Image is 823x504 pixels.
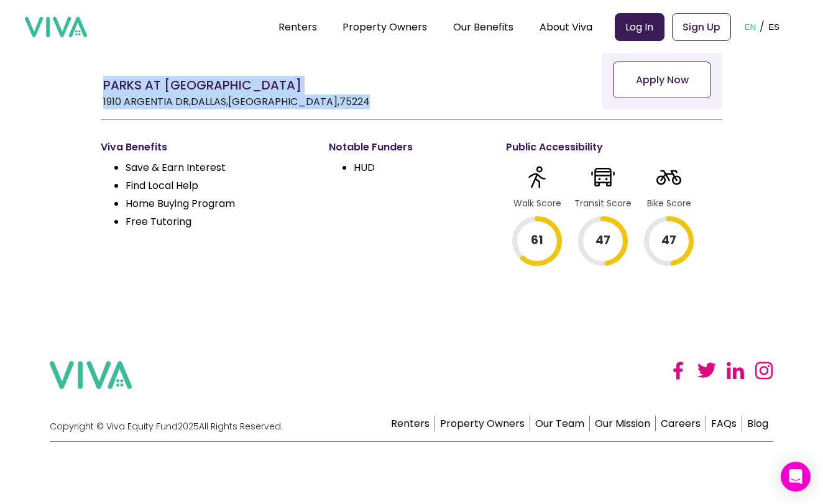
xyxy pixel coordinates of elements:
[706,416,742,431] a: FAQs
[741,7,760,46] button: EN
[101,140,235,155] p: Viva Benefits
[781,462,811,492] div: Open Intercom Messenger
[656,165,681,190] img: Bike Score Icon
[760,17,765,36] p: /
[103,94,370,109] p: 1910 ARGENTIA DR , DALLAS , [GEOGRAPHIC_DATA] , 75224
[590,416,656,431] a: Our Mission
[343,20,427,34] a: Property Owners
[540,11,592,42] div: About Viva
[615,13,664,41] a: Log In
[354,160,413,175] li: HUD
[531,232,543,249] text: 61
[103,76,370,94] h1: PARKS AT [GEOGRAPHIC_DATA]
[50,361,132,389] img: viva
[591,165,615,190] img: Transit Score Icon
[525,165,549,190] img: Walk Score Icon
[669,361,687,380] img: facebook
[574,197,632,210] div: Transit Score
[506,140,700,155] p: Public Accessibility
[672,13,731,41] a: Sign Up
[726,361,745,380] img: linked in
[278,20,317,34] a: Renters
[697,361,716,380] img: twitter
[661,232,676,249] text: 47
[25,17,87,38] img: viva
[613,62,711,98] button: Apply Now
[453,11,513,42] div: Our Benefits
[755,361,773,380] img: instagram
[435,416,530,431] a: Property Owners
[329,140,413,155] p: Notable Funders
[742,416,773,431] a: Blog
[126,214,235,229] li: Free Tutoring
[765,7,783,46] button: ES
[126,160,235,175] li: Save & Earn Interest
[530,416,590,431] a: Our Team
[126,178,235,193] li: Find Local Help
[656,416,706,431] a: Careers
[386,416,435,431] a: Renters
[50,421,283,431] p: Copyright © Viva Equity Fund 2025 All Rights Reserved.
[595,232,610,249] text: 47
[126,196,235,211] li: Home Buying Program
[647,197,691,210] div: Bike Score
[513,197,561,210] div: Walk Score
